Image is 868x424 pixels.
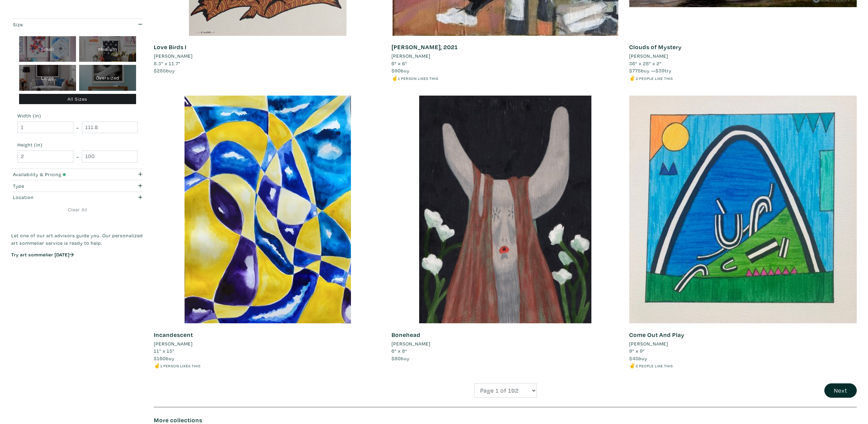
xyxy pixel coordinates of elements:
[629,348,645,354] span: 9" x 9"
[76,152,79,161] span: -
[824,383,857,398] button: Next
[154,355,175,362] span: buy
[392,331,421,339] a: Bonehead
[11,265,144,279] iframe: Customer reviews powered by Trustpilot
[154,355,166,362] span: $160
[13,21,107,28] div: Size
[19,65,76,91] div: Large
[629,67,672,74] span: buy — try
[11,232,144,246] p: Let one of our art advisors guide you. Our personalized art sommelier service is ready to help.
[636,76,673,81] small: 2 people like this
[13,171,107,178] div: Availability & Pricing
[656,67,665,74] span: $39
[392,74,619,82] li: ☝️
[17,142,137,147] small: Height (in)
[392,348,407,354] span: 6" x 8"
[154,52,193,60] li: [PERSON_NAME]
[398,76,438,81] small: 1 person likes this
[19,94,136,104] div: All Sizes
[629,74,857,82] li: ✌️
[11,206,144,213] a: Clear All
[392,340,619,348] a: [PERSON_NAME]
[19,36,76,62] div: Small
[79,65,136,91] div: Oversized
[13,194,107,201] div: Location
[154,348,175,354] span: 11" x 15"
[154,67,166,74] span: $285
[11,251,74,258] a: Try art sommelier [DATE]
[629,340,857,348] a: [PERSON_NAME]
[629,340,668,348] li: [PERSON_NAME]
[392,52,430,60] li: [PERSON_NAME]
[76,123,79,132] span: -
[392,355,410,362] span: buy
[392,52,619,60] a: [PERSON_NAME]
[154,331,193,339] a: Incandescent
[154,67,175,74] span: buy
[392,340,430,348] li: [PERSON_NAME]
[629,355,647,362] span: buy
[11,19,144,30] button: Size
[392,67,410,74] span: buy
[629,52,857,60] a: [PERSON_NAME]
[629,67,641,74] span: $775
[154,340,193,348] li: [PERSON_NAME]
[629,355,638,362] span: $45
[11,169,144,180] button: Availability & Pricing
[160,363,201,368] small: 1 person likes this
[629,52,668,60] li: [PERSON_NAME]
[392,60,407,67] span: 6" x 6"
[154,43,187,51] a: Love Birds I
[13,182,107,190] div: Type
[154,416,857,424] h6: More collections
[636,363,673,368] small: 2 people like this
[392,355,401,362] span: $80
[154,60,180,67] span: 8.3" x 11.7"
[17,113,137,118] small: Width (in)
[629,60,662,67] span: 36" x 28" x 2"
[392,43,458,51] a: [PERSON_NAME], 2021
[154,52,381,60] a: [PERSON_NAME]
[629,43,682,51] a: Clouds of Mystery
[629,331,685,339] a: Come Out And Play
[11,180,144,192] button: Type
[79,36,136,62] div: Medium
[154,340,381,348] a: [PERSON_NAME]
[629,362,857,369] li: ✌️
[11,192,144,203] button: Location
[392,67,401,74] span: $90
[154,362,381,369] li: ☝️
